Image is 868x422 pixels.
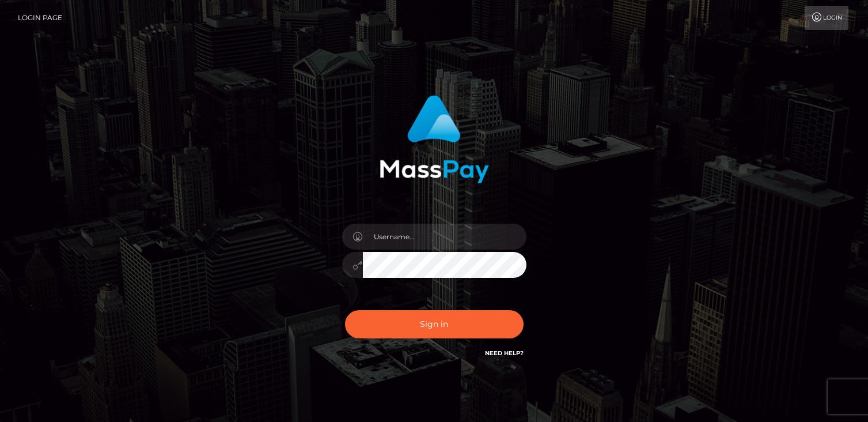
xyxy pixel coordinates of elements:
a: Need Help? [485,349,524,357]
img: MassPay Login [380,95,489,183]
button: Sign in [345,310,524,338]
a: Login [805,6,848,30]
input: Username... [363,224,526,250]
a: Login Page [18,6,62,30]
